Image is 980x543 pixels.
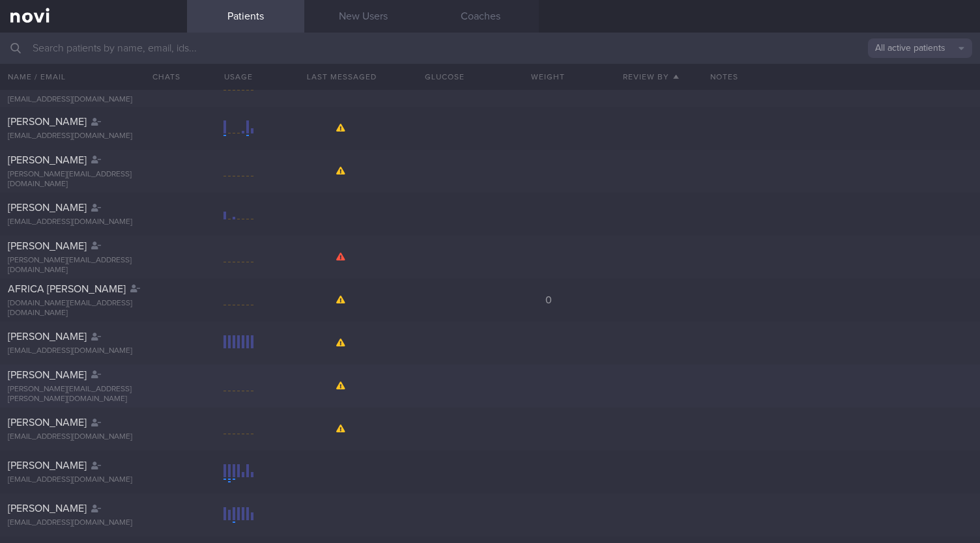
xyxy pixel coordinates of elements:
[393,64,496,90] button: Glucose
[8,132,179,141] div: [EMAIL_ADDRESS][DOMAIN_NAME]
[8,346,179,356] div: [EMAIL_ADDRESS][DOMAIN_NAME]
[868,38,972,58] button: All active patients
[8,432,179,442] div: [EMAIL_ADDRESS][DOMAIN_NAME]
[8,518,179,528] div: [EMAIL_ADDRESS][DOMAIN_NAME]
[187,64,290,90] div: Usage
[8,331,87,342] span: [PERSON_NAME]
[545,295,553,305] span: 0
[8,217,179,227] div: [EMAIL_ADDRESS][DOMAIN_NAME]
[8,385,179,404] div: [PERSON_NAME][EMAIL_ADDRESS][PERSON_NAME][DOMAIN_NAME]
[702,64,980,90] div: Notes
[135,64,187,90] button: Chats
[8,241,87,251] span: [PERSON_NAME]
[599,64,702,90] button: Review By
[8,503,87,514] span: [PERSON_NAME]
[8,417,87,428] span: [PERSON_NAME]
[8,460,87,471] span: [PERSON_NAME]
[8,475,179,485] div: [EMAIL_ADDRESS][DOMAIN_NAME]
[8,284,126,294] span: AFRICA [PERSON_NAME]
[8,95,179,105] div: [EMAIL_ADDRESS][DOMAIN_NAME]
[8,370,87,380] span: [PERSON_NAME]
[8,117,87,127] span: [PERSON_NAME]
[8,256,179,275] div: [PERSON_NAME][EMAIL_ADDRESS][DOMAIN_NAME]
[8,170,179,189] div: [PERSON_NAME][EMAIL_ADDRESS][DOMAIN_NAME]
[8,155,87,165] span: [PERSON_NAME]
[8,202,87,213] span: [PERSON_NAME]
[290,64,393,90] button: Last Messaged
[497,64,599,90] button: Weight
[8,299,179,318] div: [DOMAIN_NAME][EMAIL_ADDRESS][DOMAIN_NAME]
